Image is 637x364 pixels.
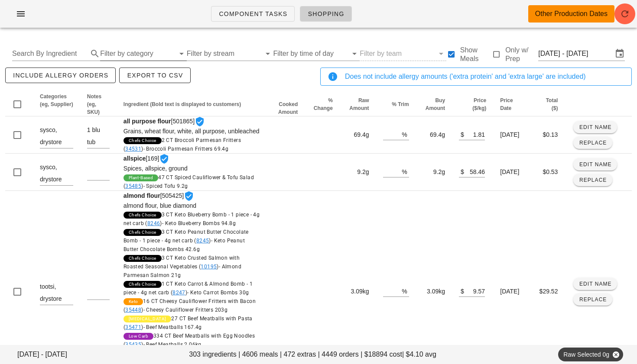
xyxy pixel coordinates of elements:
[573,137,612,149] button: Replace
[493,116,528,154] td: [DATE]
[125,307,141,313] a: 35448
[123,128,260,135] span: Grains, wheat flour, white, all purpose, unbleached
[123,202,196,209] span: almond flour, blue diamond
[493,93,528,116] th: Price Date: Not sorted. Activate to sort ascending.
[416,154,452,191] td: 9.2g
[129,333,148,340] span: Low Carb
[123,316,253,330] span: 27 CT Beef Meatballs with Pasta ( )
[129,137,156,144] span: Chefs Choice
[143,341,201,348] span: - Beef Meatballs 2.06kg
[123,118,171,125] strong: all purpose flour
[563,348,618,361] span: Raw Selected 0g
[459,285,464,296] div: $
[267,93,305,116] th: Cooked Amount: Not sorted. Activate to sort ascending.
[340,93,376,116] th: Raw Amount: Not sorted. Activate to sort ascending.
[402,129,409,140] div: %
[187,290,249,296] span: - Keto Carrot Bombs 30g
[129,229,156,236] span: Chefs Choice
[579,140,607,146] span: Replace
[416,93,452,116] th: Buy Amount: Not sorted. Activate to sort ascending.
[307,10,344,17] span: Shopping
[119,68,190,83] button: Export to CSV
[129,298,138,305] span: Keto
[402,349,436,360] span: | $4.10 avg
[535,9,608,19] div: Other Production Dates
[573,293,612,306] button: Replace
[125,324,141,330] a: 35471
[147,220,160,226] a: 8246
[305,93,340,116] th: % Change: Not sorted. Activate to sort ascending.
[143,324,202,330] span: - Beef Meatballs 167.4g
[493,154,528,191] td: [DATE]
[402,285,409,296] div: %
[162,220,236,226] span: - Keto Blueberry Bombs 94.8g
[80,93,117,116] th: Notes (eg, SKU): Not sorted. Activate to sort ascending.
[340,154,376,191] td: 9.2g
[426,97,445,111] span: Buy Amount
[528,93,565,116] th: Total ($): Not sorted. Activate to sort ascending.
[579,296,607,303] span: Replace
[500,97,513,111] span: Price Date
[349,97,369,111] span: Raw Amount
[123,174,254,189] span: 47 CT Spiced Cauliflower & Tofu Salad ( )
[143,146,229,152] span: - Broccoli Parmesan Fritters 69.4g
[459,129,464,140] div: $
[123,155,146,162] strong: allspice
[125,341,141,348] a: 35435
[123,137,241,152] span: 2 CT Broccoli Parmesan Fritters ( )
[573,278,617,290] button: Edit Name
[123,281,253,296] span: 1 CT Keto Carrot & Almond Bomb - 1 piece - 4g net carb ( )
[187,47,273,61] div: Filter by stream
[87,93,101,115] span: Notes (eg, SKU)
[218,10,287,17] span: Component Tasks
[172,290,185,296] a: 8247
[402,166,409,177] div: %
[416,116,452,154] td: 69.4g
[123,155,260,190] span: [169]
[33,93,80,116] th: Categories (eg, Supplier): Not sorted. Activate to sort ascending.
[459,166,464,177] div: $
[129,255,156,262] span: Chefs Choice
[123,165,188,172] span: Spices, allspice, ground
[579,177,607,183] span: Replace
[5,68,116,83] button: include allergy orders
[579,161,612,168] span: Edit Name
[196,238,209,244] a: 8245
[117,93,267,116] th: Ingredient (Bold text is displayed to customers): Not sorted. Activate to sort ascending.
[129,174,153,181] span: Plant-Based
[460,46,491,63] label: Show Meals
[123,333,255,348] span: 334 CT Beef Meatballs with Egg Noodles ( )
[340,116,376,154] td: 69.4g
[127,72,183,79] span: Export to CSV
[143,183,188,189] span: - Spiced Tofu 9.2g
[100,47,187,61] div: Filter by category
[40,93,73,107] span: Categories (eg, Supplier)
[123,298,256,313] span: 16 CT Cheesy Cauliflower Fritters with Bacon ( )
[573,121,617,133] button: Edit Name
[129,212,156,219] span: Chefs Choice
[143,307,228,313] span: - Cheesy Cauliflower Fritters 203g
[201,264,217,270] a: 10195
[505,46,538,63] label: Only w/ Prep
[278,101,298,115] span: Cooked Amount
[273,47,360,61] div: Filter by time of day
[129,281,156,288] span: Chefs Choice
[123,192,160,199] strong: almond flour
[123,229,249,252] span: 3 CT Keto Peanut Butter Chocolate Bomb - 1 piece - 4g net carb ( )
[123,118,260,153] span: [501865]
[123,212,260,226] span: 3 CT Keto Blueberry Bomb - 1 piece - 4g net carb ( )
[573,174,612,186] button: Replace
[376,93,416,116] th: % Trim: Not sorted. Activate to sort ascending.
[123,101,241,107] span: Ingredient (Bold text is displayed to customers)
[392,101,409,107] span: % Trim
[472,97,486,111] span: Price ($/kg)
[539,288,558,295] span: $29.52
[123,255,241,278] span: 3 CT Keto Crusted Salmon with Roasted Seasonal Vegetables ( )
[125,146,141,152] a: 34531
[579,124,612,130] span: Edit Name
[345,71,624,82] div: Does not include allergy amounts ('extra protein' and 'extra large' are included)
[211,6,295,22] a: Component Tasks
[612,351,620,358] button: Close
[452,93,493,116] th: Price ($/kg): Not sorted. Activate to sort ascending.
[543,131,558,138] span: $0.13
